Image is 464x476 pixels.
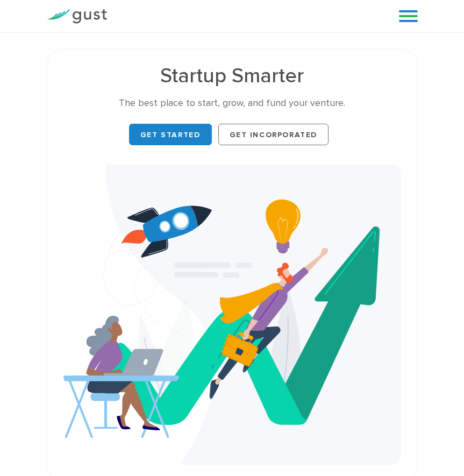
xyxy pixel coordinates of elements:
[63,97,401,110] div: The best place to start, grow, and fund your venture.
[63,66,401,86] h1: Startup Smarter
[129,124,212,145] a: Get Started
[218,124,329,145] a: Get Incorporated
[47,9,107,24] img: Gust Logo
[63,165,401,465] img: Startup Smarter Hero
